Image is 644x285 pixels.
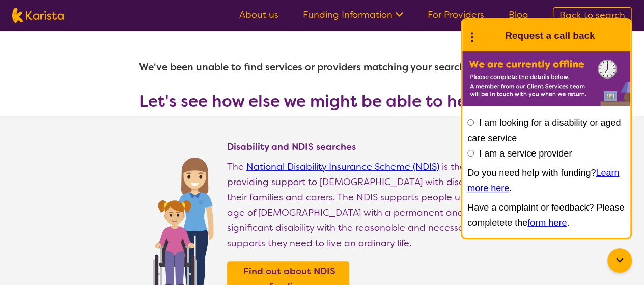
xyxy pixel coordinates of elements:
img: Karista offline chat form to request call back [462,51,630,106]
img: Karista [479,25,499,46]
a: Blog [509,9,528,21]
a: form here [527,218,567,228]
p: The is the way of providing support to [DEMOGRAPHIC_DATA] with disability, their families and car... [227,159,506,251]
h1: We've been unable to find services or providers matching your search criteria. [139,55,506,80]
label: I am a service provider [479,148,572,159]
p: Do you need help with funding? . [467,165,625,196]
h4: Disability and NDIS searches [227,141,506,153]
p: Have a complaint or feedback? Please completete the . [467,200,625,230]
h1: Request a call back [505,28,595,43]
a: National Disability Insurance Scheme (NDIS) [246,161,439,173]
a: For Providers [428,9,484,21]
label: I am looking for a disability or aged care service [467,118,621,143]
h3: Let's see how else we might be able to help! [139,92,506,110]
img: Karista logo [12,8,64,23]
a: Back to search [553,7,632,23]
a: About us [239,9,278,21]
span: Back to search [559,9,625,21]
a: Funding Information [303,9,403,21]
